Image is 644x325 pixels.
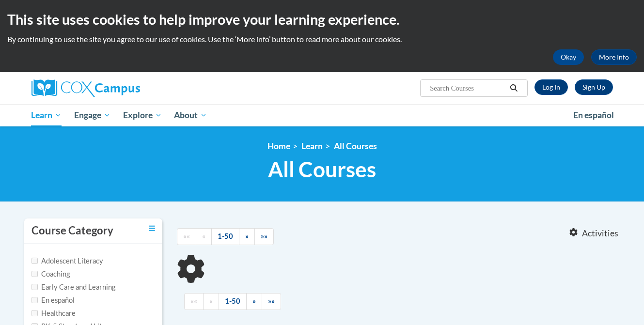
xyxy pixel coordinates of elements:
[301,141,323,151] a: Learn
[117,104,168,126] a: Explore
[196,228,212,245] a: Previous
[183,232,190,240] span: ««
[31,297,38,303] input: Checkbox for Options
[245,232,249,240] span: »
[68,104,117,126] a: Engage
[534,79,568,95] a: Log In
[202,232,205,240] span: «
[573,110,614,120] span: En español
[123,109,162,121] span: Explore
[149,223,155,234] a: Toggle collapse
[429,82,506,94] input: Search Courses
[591,49,637,65] a: More Info
[190,297,197,305] span: ««
[334,141,377,151] a: All Courses
[25,104,68,126] a: Learn
[268,156,376,182] span: All Courses
[203,293,219,310] a: Previous
[262,293,281,310] a: End
[31,282,115,293] label: Early Care and Learning
[506,82,521,94] button: Search
[31,271,38,277] input: Checkbox for Options
[268,297,275,305] span: »»
[246,293,262,310] a: Next
[267,141,290,151] a: Home
[575,79,613,95] a: Register
[31,269,70,279] label: Coaching
[261,232,267,240] span: »»
[7,10,637,29] h2: This site uses cookies to help improve your learning experience.
[31,284,38,290] input: Checkbox for Options
[31,256,103,266] label: Adolescent Literacy
[254,228,274,245] a: End
[219,293,247,310] a: 1-50
[31,308,76,319] label: Healthcare
[177,228,196,245] a: Begining
[74,109,110,121] span: Engage
[582,228,618,239] span: Activities
[553,49,584,65] button: Okay
[17,104,628,126] div: Main menu
[31,223,113,238] h3: Course Category
[31,79,216,97] a: Cox Campus
[31,109,62,121] span: Learn
[239,228,255,245] a: Next
[252,297,256,305] span: »
[31,258,38,264] input: Checkbox for Options
[174,109,207,121] span: About
[209,297,213,305] span: «
[7,34,637,45] p: By continuing to use the site you agree to our use of cookies. Use the ‘More info’ button to read...
[211,228,239,245] a: 1-50
[31,310,38,316] input: Checkbox for Options
[168,104,213,126] a: About
[567,105,620,125] a: En español
[31,79,140,97] img: Cox Campus
[184,293,204,310] a: Begining
[31,295,75,306] label: En español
